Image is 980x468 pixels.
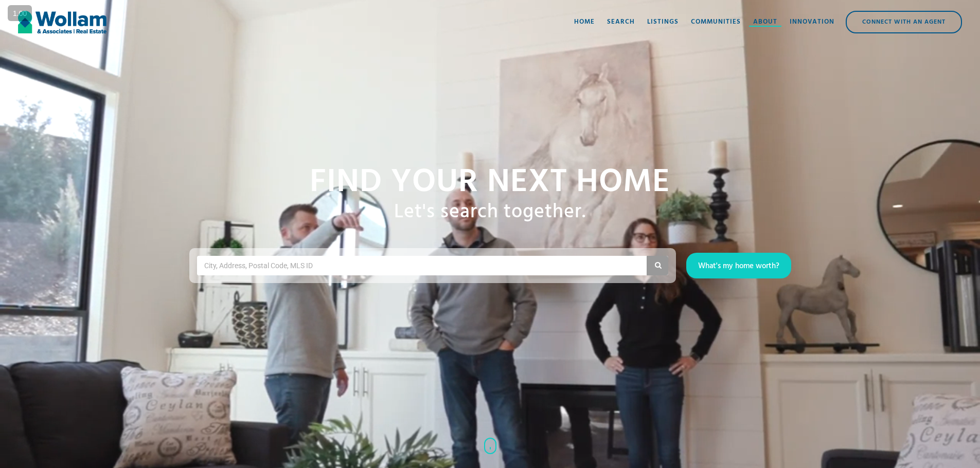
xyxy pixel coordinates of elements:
h1: Find your NExt home [310,165,670,201]
a: Search [601,7,641,38]
a: What's my home worth? [686,253,791,278]
div: Search [607,17,635,27]
div: Listings [647,17,679,27]
input: City, Address, Postal Code, MLS ID [203,258,323,273]
div: Home [574,17,595,27]
a: Connect with an Agent [846,11,962,33]
button: Search [647,256,668,275]
a: About [747,7,783,38]
h1: Let's search together. [394,201,586,224]
a: home [18,7,106,38]
a: Innovation [783,7,841,38]
div: Innovation [790,17,834,27]
a: Communities [685,7,747,38]
div: About [753,17,777,27]
div: Connect with an Agent [847,12,961,32]
a: Listings [641,7,685,38]
div: Communities [691,17,741,27]
a: Home [568,7,601,38]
